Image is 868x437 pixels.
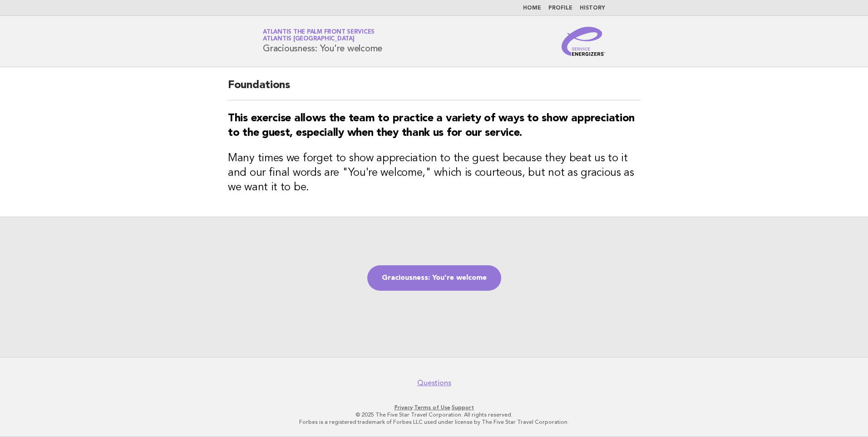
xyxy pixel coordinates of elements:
img: Service Energizers [562,27,605,56]
a: History [580,5,605,11]
a: Home [523,5,541,11]
h2: Foundations [228,78,640,100]
h3: Many times we forget to show appreciation to the guest because they beat us to it and our final w... [228,151,640,195]
a: Atlantis The Palm Front ServicesAtlantis [GEOGRAPHIC_DATA] [263,29,375,42]
a: Graciousness: You're welcome [367,265,501,291]
p: © 2025 The Five Star Travel Corporation. All rights reserved. [156,411,712,418]
p: · · [156,404,712,411]
strong: This exercise allows the team to practice a variety of ways to show appreciation to the guest, es... [228,113,635,139]
a: Profile [548,5,572,11]
span: Atlantis [GEOGRAPHIC_DATA] [263,36,355,42]
p: Forbes is a registered trademark of Forbes LLC used under license by The Five Star Travel Corpora... [156,418,712,426]
a: Privacy [395,404,413,411]
a: Support [452,404,474,411]
a: Questions [417,378,451,387]
h1: Graciousness: You're welcome [263,30,382,53]
a: Terms of Use [414,404,450,411]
